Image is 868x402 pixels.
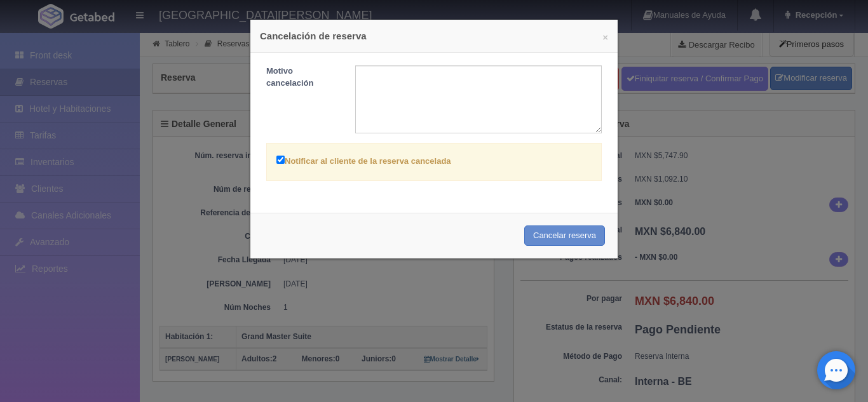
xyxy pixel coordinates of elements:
label: Motivo cancelación [257,65,346,89]
h4: Cancelación de reserva [260,29,608,43]
label: Notificar al cliente de la reserva cancelada [276,153,451,168]
button: Cancelar reserva [524,225,605,246]
button: × [602,32,608,42]
input: Notificar al cliente de la reserva cancelada [276,156,285,164]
